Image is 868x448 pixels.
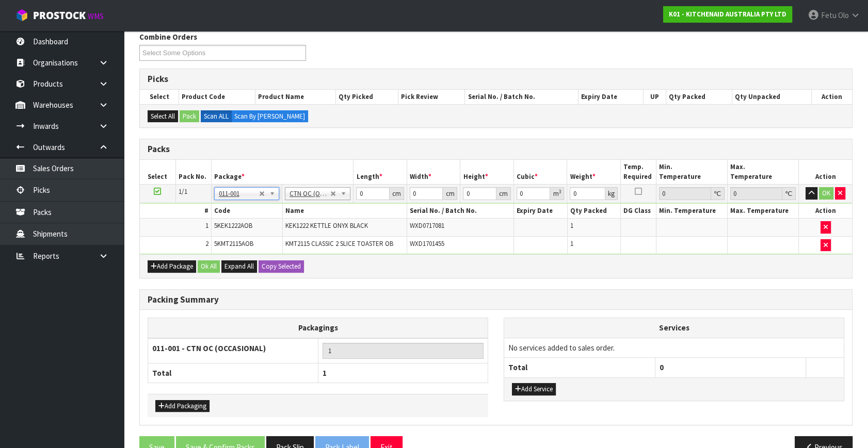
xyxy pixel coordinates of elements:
button: Ok All [198,260,220,273]
span: Fetu [821,10,837,20]
th: Packagings [148,318,488,338]
sup: 3 [558,188,561,195]
button: Copy Selected [259,260,304,273]
label: Combine Orders [139,31,197,42]
th: Qty Picked [335,90,398,104]
th: Min. Temperature [656,160,727,184]
th: Action [811,90,852,104]
th: Max. Temperature [728,204,799,219]
span: 1 [570,239,573,248]
span: 1 [205,221,208,230]
th: Services [504,318,844,338]
th: Serial No. / Batch No. [465,90,578,104]
strong: 011-001 - CTN OC (OCCASIONAL) [152,343,266,353]
th: Expiry Date [514,204,568,219]
h3: Packing Summary [148,295,844,305]
span: WXD0717081 [410,221,444,230]
a: K01 - KITCHENAID AUSTRALIA PTY LTD [663,6,792,23]
span: Olo [838,10,849,20]
th: Code [211,204,282,219]
span: Expand All [224,262,254,271]
div: kg [605,187,618,200]
th: Qty Packed [567,204,621,219]
button: Add Packaging [155,400,210,412]
th: UP [644,90,666,104]
span: 011-001 [219,188,259,200]
img: cube-alt.png [15,9,28,22]
div: cm [496,187,511,200]
label: Scan By [PERSON_NAME] [231,110,308,123]
th: Product Code [179,90,255,104]
span: 5KEK1222AOB [214,221,252,230]
th: Length [353,160,407,184]
td: No services added to sales order. [504,338,844,357]
th: Weight [567,160,621,184]
th: DG Class [621,204,656,219]
button: Pack [180,110,199,123]
th: Min. Temperature [656,204,728,219]
span: WXD1701455 [410,239,444,248]
h3: Packs [148,144,844,154]
th: Temp. Required [620,160,656,184]
div: ℃ [711,187,725,200]
th: Qty Packed [666,90,732,104]
th: Max. Temperature [727,160,798,184]
span: 1 [323,368,327,378]
button: Select All [148,110,178,123]
h3: Picks [148,74,844,84]
button: Add Service [512,383,556,395]
span: KEK1222 KETTLE ONYX BLACK [285,221,368,230]
div: ℃ [782,187,796,200]
th: Select [140,160,175,184]
th: Select [140,90,179,104]
span: 1 [570,221,573,230]
span: 0 [660,362,664,372]
span: KMT2115 CLASSIC 2 SLICE TOASTER OB [285,239,393,248]
th: Pack No. [175,160,211,184]
th: Product Name [255,90,335,104]
th: Expiry Date [578,90,644,104]
strong: K01 - KITCHENAID AUSTRALIA PTY LTD [669,10,786,19]
th: Pick Review [398,90,465,104]
small: WMS [88,11,104,21]
span: CTN OC (OCCASIONAL) [290,188,330,200]
button: OK [819,187,833,200]
div: cm [443,187,457,200]
th: Action [799,204,853,219]
span: 1/1 [179,187,187,196]
div: cm [390,187,404,200]
th: Total [504,358,655,377]
div: m [550,187,564,200]
label: Scan ALL [201,110,232,123]
span: 5KMT2115AOB [214,239,253,248]
th: Package [211,160,353,184]
th: Action [798,160,852,184]
th: Name [282,204,407,219]
span: ProStock [33,9,86,22]
th: Serial No. / Batch No. [407,204,514,219]
span: 2 [205,239,208,248]
button: Expand All [221,260,257,273]
th: Width [407,160,460,184]
th: # [140,204,211,219]
th: Total [148,363,318,383]
th: Qty Unpacked [732,90,811,104]
th: Cubic [513,160,567,184]
button: Add Package [148,260,196,273]
th: Height [460,160,514,184]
